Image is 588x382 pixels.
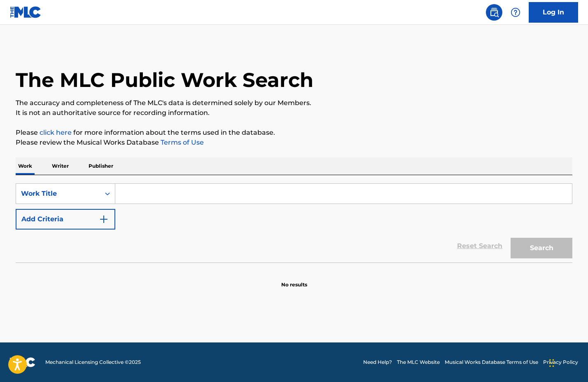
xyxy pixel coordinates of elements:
[10,6,42,18] img: MLC Logo
[16,209,115,230] button: Add Criteria
[16,157,35,175] p: Work
[45,359,141,366] span: Mechanical Licensing Collective © 2025
[363,359,392,366] a: Need Help?
[489,7,499,17] img: search
[10,357,35,367] img: logo
[16,183,572,262] form: Search Form
[16,98,572,108] p: The accuracy and completeness of The MLC's data is determined solely by our Members.
[543,359,578,366] a: Privacy Policy
[159,138,204,146] a: Terms of Use
[16,68,313,92] h1: The MLC Public Work Search
[547,342,588,382] iframe: Chat Widget
[99,214,109,224] img: 9d2ae6d4665cec9f34b9.svg
[16,128,572,138] p: Please for more information about the terms used in the database.
[445,359,538,366] a: Musical Works Database Terms of Use
[21,189,95,199] div: Work Title
[547,342,588,382] div: Widget de chat
[397,359,440,366] a: The MLC Website
[40,129,72,136] a: click here
[549,351,554,375] div: Glisser
[16,108,572,118] p: It is not an authoritative source for recording information.
[86,157,116,175] p: Publisher
[281,271,307,288] p: No results
[511,7,520,17] img: help
[16,138,572,148] p: Please review the Musical Works Database
[49,157,71,175] p: Writer
[486,4,502,21] a: Public Search
[507,4,524,21] div: Help
[529,2,578,23] a: Log In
